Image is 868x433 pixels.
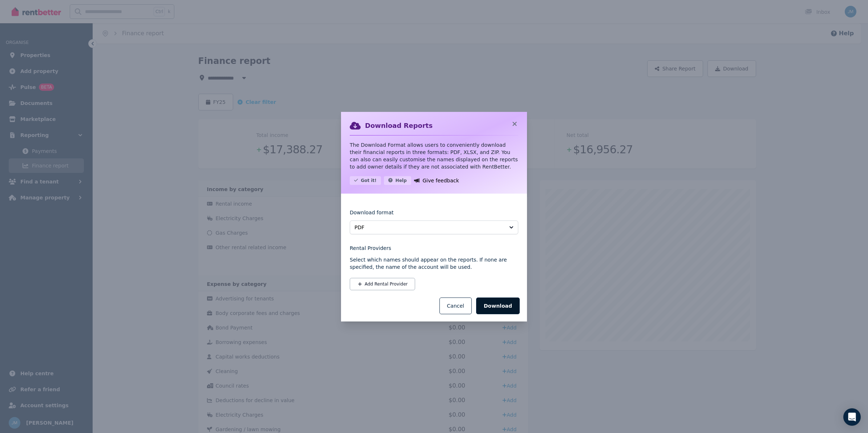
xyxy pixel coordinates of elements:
button: Got it! [350,176,381,185]
p: The Download Format allows users to conveniently download their financial reports in three format... [350,141,518,170]
button: PDF [350,220,518,234]
button: Add Rental Provider [350,278,415,290]
div: Open Intercom Messenger [843,408,861,426]
p: Select which names should appear on the reports. If none are specified, the name of the account w... [350,256,518,271]
button: Help [384,176,411,185]
button: Cancel [439,298,472,314]
span: PDF [354,224,503,231]
button: Download [476,298,520,314]
label: Download format [350,209,394,220]
a: Give feedback [414,176,459,185]
h2: Download Reports [365,121,433,131]
legend: Rental Providers [350,244,518,252]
